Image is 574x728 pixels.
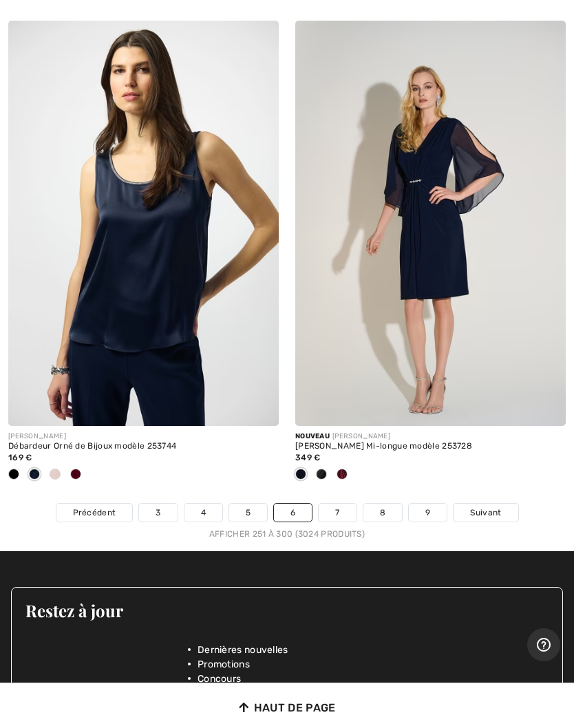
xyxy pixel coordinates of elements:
[274,504,312,522] a: 6
[409,504,447,522] a: 9
[8,431,279,442] div: [PERSON_NAME]
[184,504,222,522] a: 4
[363,504,402,522] a: 8
[295,21,566,427] img: Robe Portefeuille Mi-longue modèle 253728. Noir
[470,506,501,519] span: Suivant
[56,504,133,522] a: Précédent
[319,504,356,522] a: 7
[290,464,311,486] div: Midnight Blue
[454,504,518,522] a: Suivant
[139,504,177,522] a: 3
[527,628,560,663] iframe: Ouvre un widget dans lequel vous pouvez trouver plus d’informations
[295,431,566,442] div: [PERSON_NAME]
[198,657,250,672] span: Promotions
[8,21,279,427] img: Débardeur Orné de Bijoux modèle 253744. Noir
[3,464,24,486] div: Black
[73,506,116,519] span: Précédent
[8,442,279,451] div: Débardeur Orné de Bijoux modèle 253744
[295,453,321,462] span: 349 €
[198,643,288,657] span: Dernières nouvelles
[8,453,32,462] span: 169 €
[295,442,566,451] div: [PERSON_NAME] Mi-longue modèle 253728
[295,432,330,440] span: Nouveau
[332,464,352,486] div: Merlot
[311,464,332,486] div: Black
[198,672,241,686] span: Concours
[229,504,267,522] a: 5
[25,601,549,619] h3: Restez à jour
[65,464,86,486] div: Merlot
[45,464,65,486] div: Sand
[24,464,45,486] div: Midnight Blue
